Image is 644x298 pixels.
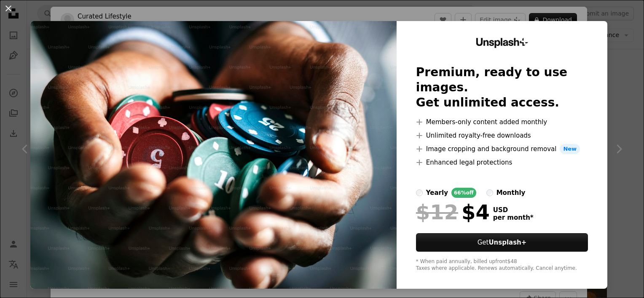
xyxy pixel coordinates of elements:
[416,233,588,252] button: GetUnsplash+
[416,144,588,154] li: Image cropping and background removal
[416,258,588,272] div: * When paid annually, billed upfront $48 Taxes where applicable. Renews automatically. Cancel any...
[416,117,588,127] li: Members-only content added monthly
[493,206,534,214] span: USD
[416,201,458,223] span: $12
[416,189,423,196] input: yearly66%off
[451,188,476,198] div: 66% off
[486,189,493,196] input: monthly
[493,214,534,221] span: per month *
[416,130,588,141] li: Unlimited royalty-free downloads
[416,201,490,223] div: $4
[560,144,580,154] span: New
[416,65,588,110] h2: Premium, ready to use images. Get unlimited access.
[488,239,526,246] strong: Unsplash+
[496,188,526,198] div: monthly
[426,188,448,198] div: yearly
[416,157,588,168] li: Enhanced legal protections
